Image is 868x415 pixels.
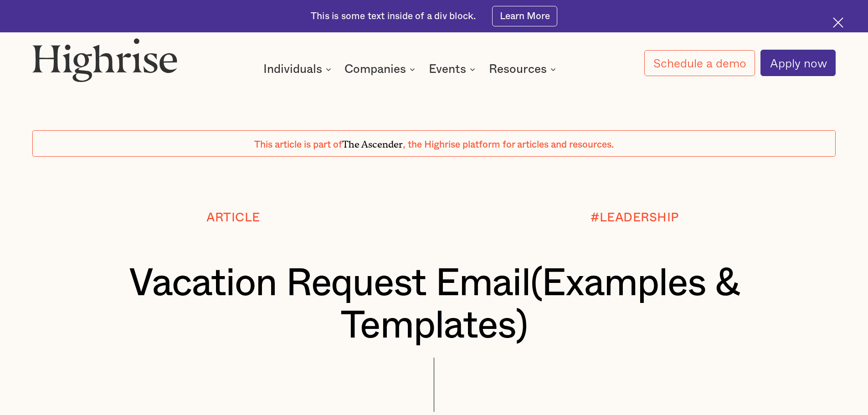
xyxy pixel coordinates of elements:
div: Resources [489,64,559,75]
div: Individuals [263,64,322,75]
div: Companies [344,64,418,75]
span: The Ascender [342,136,403,148]
a: Apply now [760,50,836,76]
div: Companies [344,64,406,75]
img: Cross icon [833,17,843,28]
h1: Vacation Request Email(Examples & Templates) [66,262,802,348]
div: Events [429,64,466,75]
div: Individuals [263,64,334,75]
div: Events [429,64,478,75]
a: Schedule a demo [644,50,755,76]
span: , the Highrise platform for articles and resources. [403,140,614,149]
div: #LEADERSHIP [591,211,679,224]
div: Resources [489,64,547,75]
div: This is some text inside of a div block. [311,10,476,23]
img: Highrise logo [32,38,177,82]
a: Learn More [492,6,557,26]
span: This article is part of [254,140,342,149]
div: Article [206,211,260,224]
